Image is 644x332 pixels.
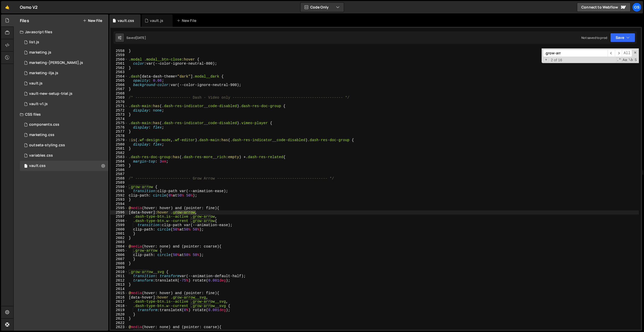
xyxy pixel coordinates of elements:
[581,36,607,40] div: Not saved to prod
[136,36,146,40] div: [DATE]
[634,57,637,63] span: Search In Selection
[29,50,51,55] div: marketing.js
[110,172,128,176] div: 2587
[110,244,128,249] div: 2604
[110,125,128,130] div: 2576
[110,278,128,283] div: 2612
[543,57,549,62] span: Toggle Replace mode
[110,304,128,308] div: 2618
[110,274,128,278] div: 2611
[110,257,128,261] div: 2607
[29,102,48,106] div: vault-v1.js
[608,49,615,57] span: ​
[110,91,128,96] div: 2568
[29,164,46,168] div: vault.css
[14,109,108,120] div: CSS files
[110,151,128,155] div: 2582
[29,143,65,148] div: outseta-styling.css
[29,61,83,65] div: marketing-[PERSON_NAME].js
[20,37,108,47] div: 16596/45151.js
[110,134,128,138] div: 2578
[622,57,627,63] span: CaseSensitive Search
[577,3,631,12] a: Connect to Webflow
[110,261,128,266] div: 2608
[20,161,108,171] div: 16596/45153.css
[110,96,128,100] div: 2569
[20,150,108,161] div: 16596/45154.css
[110,308,128,312] div: 2619
[628,57,633,63] span: Whole Word Search
[110,240,128,244] div: 2603
[110,62,128,66] div: 2561
[20,89,108,99] div: 16596/45152.js
[110,168,128,172] div: 2586
[110,206,128,210] div: 2595
[110,295,128,300] div: 2616
[20,99,108,109] div: 16596/45132.js
[110,108,128,113] div: 2572
[110,223,128,227] div: 2599
[20,140,108,150] div: 16596/45156.css
[20,4,38,10] div: Osmo V2
[110,100,128,104] div: 2570
[110,189,128,193] div: 2591
[110,176,128,181] div: 2588
[110,321,128,325] div: 2622
[1,1,14,13] a: 🤙
[110,117,128,121] div: 2574
[110,317,128,321] div: 2621
[110,74,128,79] div: 2564
[110,147,128,151] div: 2581
[110,236,128,240] div: 2602
[110,287,128,291] div: 2614
[20,58,108,68] div: 16596/45424.js
[150,18,163,23] div: vault.js
[110,312,128,317] div: 2620
[549,58,564,62] span: 2 of 16
[126,36,146,40] div: Saved
[110,164,128,168] div: 2585
[20,47,108,58] div: 16596/45422.js
[110,215,128,219] div: 2597
[110,270,128,274] div: 2610
[29,81,43,86] div: vault.js
[110,142,128,147] div: 2580
[110,113,128,117] div: 2573
[616,57,622,63] span: RegExp Search
[110,185,128,189] div: 2590
[110,219,128,223] div: 2598
[110,49,128,53] div: 2558
[29,153,53,158] div: variables.css
[118,18,134,23] div: vault.css
[29,122,59,127] div: components.css
[83,19,102,23] button: New File
[110,159,128,164] div: 2584
[110,104,128,108] div: 2571
[110,138,128,142] div: 2579
[110,266,128,270] div: 2609
[110,181,128,185] div: 2589
[110,155,128,159] div: 2583
[110,83,128,87] div: 2566
[110,121,128,125] div: 2575
[20,78,108,89] div: 16596/45133.js
[110,193,128,198] div: 2592
[14,27,108,37] div: Javascript files
[110,253,128,257] div: 2606
[20,68,108,78] div: 16596/45423.js
[110,210,128,215] div: 2596
[622,49,632,57] span: Alt-Enter
[300,3,344,12] button: Code Only
[632,3,641,12] a: Os
[110,232,128,236] div: 2601
[29,40,39,45] div: list.js
[110,57,128,62] div: 2560
[20,120,108,130] div: 16596/45511.css
[110,283,128,287] div: 2613
[110,87,128,91] div: 2567
[110,202,128,206] div: 2594
[110,198,128,202] div: 2593
[29,91,72,96] div: vault-new-setup-trial.js
[110,130,128,134] div: 2577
